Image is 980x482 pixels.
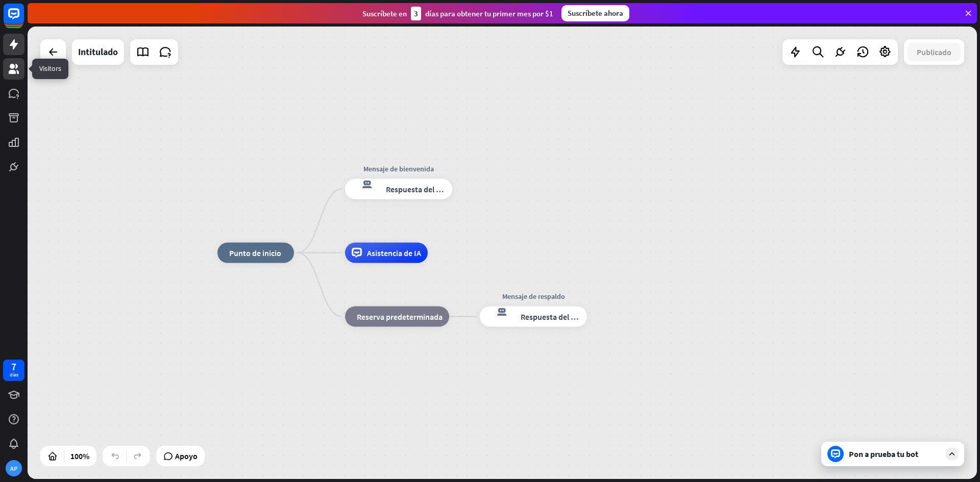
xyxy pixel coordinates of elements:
font: respuesta del bot de bloqueo [486,307,512,317]
a: 7 días [3,360,24,381]
font: Pon a prueba tu bot [849,449,918,459]
font: Publicado [917,47,951,57]
font: Intitulado [78,46,118,58]
font: Apoyo [175,451,198,461]
font: respuesta del bot de bloqueo [352,179,377,189]
font: 3 [414,9,418,18]
font: Reserva predeterminada [357,312,443,322]
font: Punto de inicio [229,248,281,258]
font: Mensaje de respaldo [502,292,565,301]
div: Intitulado [78,39,118,65]
font: Asistencia de IA [367,248,421,258]
font: días para obtener tu primer mes por $1 [425,9,553,18]
font: AP [10,465,17,472]
button: Abrir el widget de chat LiveChat [8,4,39,35]
button: Publicado [908,43,961,61]
font: Mensaje de bienvenida [363,164,434,173]
font: 7 [11,360,16,373]
font: 100% [70,451,89,461]
font: Suscríbete en [362,9,407,18]
font: Respuesta del bot [521,312,583,322]
font: Respuesta del bot [386,184,448,194]
font: días [10,371,18,378]
font: Suscríbete ahora [568,8,623,18]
